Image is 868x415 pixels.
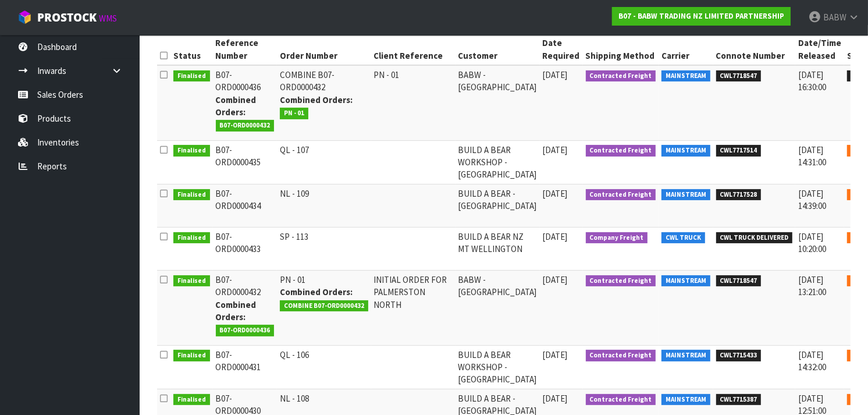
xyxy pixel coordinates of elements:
span: [DATE] [543,231,568,242]
span: Contracted Freight [586,70,656,82]
th: Customer [456,34,540,65]
strong: B07 - BABW TRADING NZ LIMITED PARTNERSHIP [618,11,784,21]
span: CWL7718547 [716,275,762,287]
span: PN - 01 [280,108,308,119]
td: INITIAL ORDER FOR PALMERSTON NORTH [371,270,456,345]
span: Contracted Freight [586,394,656,406]
span: Finalised [173,394,210,406]
span: Contracted Freight [586,145,656,157]
span: MAINSTREAM [661,350,710,361]
span: Finalised [173,275,210,287]
span: B07-ORD0000432 [216,120,275,132]
span: CWL7715433 [716,350,762,361]
span: [DATE] [543,393,568,404]
span: Company Freight [586,232,648,244]
span: CWL7715387 [716,394,762,406]
th: Reference Number [213,34,278,65]
span: Contracted Freight [586,275,656,287]
span: Contracted Freight [586,350,656,361]
span: CWL7717528 [716,189,762,201]
td: BUILD A BEAR WORKSHOP - [GEOGRAPHIC_DATA] [456,140,540,184]
td: QL - 106 [277,345,371,389]
th: Carrier [659,34,713,65]
span: BABW [823,12,846,23]
span: Finalised [173,350,210,361]
th: Date/Time Released [795,34,844,65]
span: CWL7718547 [716,70,762,82]
span: [DATE] [543,274,568,285]
strong: Combined Orders: [216,299,257,322]
td: BUILD A BEAR NZ MT WELLINGTON [456,227,540,270]
span: MAINSTREAM [661,394,710,406]
span: COMBINE B07-ORD0000432 [280,300,368,312]
span: CWL7717514 [716,145,762,157]
th: Shipping Method [583,34,659,65]
span: Contracted Freight [586,189,656,201]
small: WMS [99,13,117,24]
td: PN - 01 [371,65,456,140]
td: B07-ORD0000434 [213,184,278,227]
td: BUILD A BEAR - [GEOGRAPHIC_DATA] [456,184,540,227]
td: B07-ORD0000432 [213,270,278,345]
td: PN - 01 [277,270,371,345]
span: [DATE] [543,69,568,80]
span: Finalised [173,189,210,201]
span: [DATE] 14:32:00 [798,349,826,373]
span: MAINSTREAM [661,70,710,82]
strong: Combined Orders: [216,94,257,118]
td: COMBINE B07-ORD0000432 [277,65,371,140]
span: Finalised [173,70,210,82]
td: BUILD A BEAR WORKSHOP - [GEOGRAPHIC_DATA] [456,345,540,389]
td: QL - 107 [277,140,371,184]
th: Order Number [277,34,371,65]
th: Status [170,34,213,65]
td: SP - 113 [277,227,371,270]
span: B07-ORD0000436 [216,325,275,336]
span: [DATE] 10:20:00 [798,231,826,254]
span: ProStock [37,10,97,25]
th: Connote Number [713,34,796,65]
span: [DATE] 13:21:00 [798,274,826,297]
span: [DATE] 14:39:00 [798,188,826,211]
span: [DATE] 14:31:00 [798,144,826,168]
img: cube-alt.png [17,10,32,24]
td: NL - 109 [277,184,371,227]
strong: Combined Orders: [280,286,353,297]
span: Finalised [173,232,210,244]
td: B07-ORD0000433 [213,227,278,270]
span: CWL TRUCK [661,232,705,244]
span: [DATE] [543,144,568,155]
td: B07-ORD0000431 [213,345,278,389]
span: Finalised [173,145,210,157]
span: [DATE] 16:30:00 [798,69,826,93]
span: CWL TRUCK DELIVERED [716,232,793,244]
td: BABW - [GEOGRAPHIC_DATA] [456,65,540,140]
td: B07-ORD0000436 [213,65,278,140]
strong: Combined Orders: [280,94,353,105]
td: B07-ORD0000435 [213,140,278,184]
span: [DATE] [543,188,568,199]
span: [DATE] [543,349,568,360]
td: BABW - [GEOGRAPHIC_DATA] [456,270,540,345]
span: MAINSTREAM [661,189,710,201]
span: MAINSTREAM [661,145,710,157]
span: MAINSTREAM [661,275,710,287]
th: Client Reference [371,34,456,65]
th: Date Required [540,34,583,65]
